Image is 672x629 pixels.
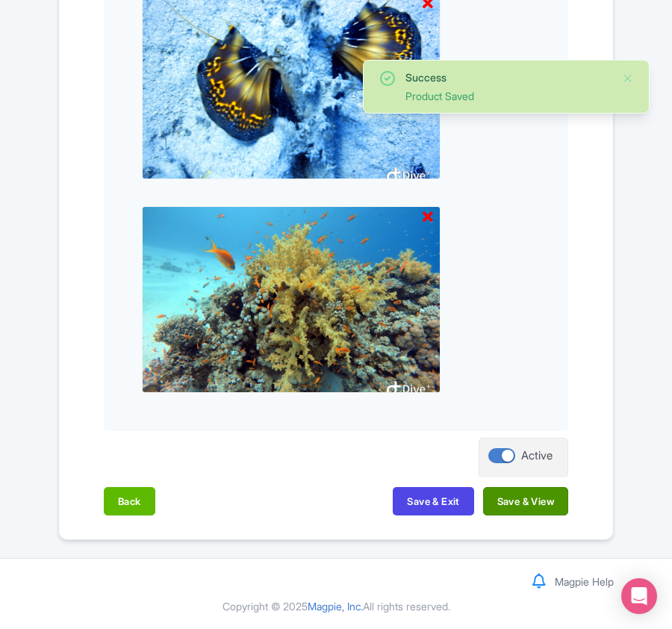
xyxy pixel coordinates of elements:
div: Active [521,447,553,465]
div: Success [405,69,610,85]
div: Open Intercom Messenger [621,578,657,614]
button: Back [104,487,155,515]
button: Close [622,69,634,87]
div: Product Saved [405,88,610,104]
button: Save & Exit [393,487,473,515]
div: Copyright © 2025 All rights reserved. [49,598,623,614]
button: Save & View [483,487,568,515]
a: Magpie Help [555,575,614,588]
span: Magpie, Inc. [308,600,363,613]
img: vaesx9khpsiovmdelevw.jpg [142,206,441,393]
